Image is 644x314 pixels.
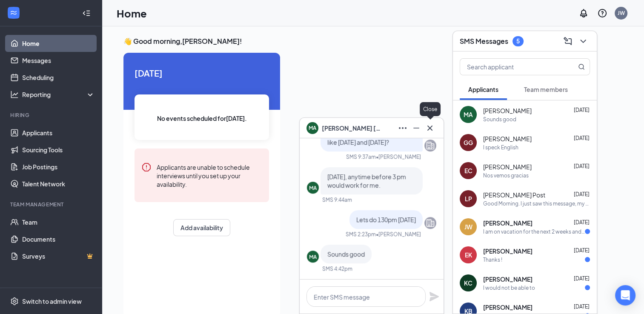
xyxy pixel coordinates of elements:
[425,140,435,151] svg: Company
[429,291,439,302] svg: Plane
[464,138,473,147] div: GG
[22,52,95,69] a: Messages
[10,297,19,305] svg: Settings
[574,275,590,282] span: [DATE]
[398,123,408,133] svg: Ellipses
[516,37,520,45] div: 5
[576,34,590,48] button: ChevronDown
[376,153,421,160] span: • [PERSON_NAME]
[483,106,532,115] span: [PERSON_NAME]
[22,158,95,175] a: Job Postings
[22,69,95,86] a: Scheduling
[574,135,590,141] span: [DATE]
[309,184,317,191] div: MA
[376,231,421,238] span: • [PERSON_NAME]
[141,162,152,172] svg: Error
[22,90,95,99] div: Reporting
[483,228,585,235] div: I am on vacation for the next 2 weeks and would not be available during that time. Would it be po...
[465,194,472,203] div: LP
[173,219,230,236] button: Add availability
[309,253,317,260] div: MA
[9,9,18,17] svg: WorkstreamLogo
[10,90,19,99] svg: Analysis
[563,36,573,46] svg: ComposeMessage
[574,247,590,254] span: [DATE]
[157,162,262,188] div: Applicants are unable to schedule interviews until you set up your availability.
[420,102,441,116] div: Close
[597,8,607,18] svg: QuestionInfo
[615,285,635,305] div: Open Intercom Messenger
[574,163,590,169] span: [DATE]
[22,231,95,248] a: Documents
[483,144,518,151] div: I speck English
[468,86,498,93] span: Applicants
[574,191,590,197] span: [DATE]
[411,123,421,133] svg: Minimize
[483,247,532,255] span: [PERSON_NAME]
[483,200,590,207] div: Good Morning. I just saw this message, my sincerest apologies. Is there another time that we can ...
[578,63,585,70] svg: MagnifyingGlass
[322,123,381,133] span: [PERSON_NAME] [PERSON_NAME]
[22,35,95,52] a: Home
[117,6,147,20] h1: Home
[578,36,588,46] svg: ChevronDown
[123,37,623,46] h3: 👋 Good morning, [PERSON_NAME] !
[483,256,502,263] div: Thanks !
[356,216,416,223] span: Lets do 130pm [DATE]
[464,279,472,287] div: KC
[22,141,95,158] a: Sourcing Tools
[483,303,532,311] span: [PERSON_NAME]
[425,218,435,228] svg: Company
[346,231,376,238] div: SMS 2:23pm
[322,196,352,203] div: SMS 9:44am
[578,8,589,18] svg: Notifications
[460,37,508,46] h3: SMS Messages
[396,121,409,135] button: Ellipses
[561,34,575,48] button: ComposeMessage
[10,111,93,119] div: Hiring
[483,163,532,171] span: [PERSON_NAME]
[82,9,91,17] svg: Collapse
[409,121,423,135] button: Minimize
[346,153,376,160] div: SMS 9:37am
[22,124,95,141] a: Applicants
[464,223,472,231] div: JW
[483,219,532,227] span: [PERSON_NAME]
[327,250,365,258] span: Sounds good
[483,284,535,291] div: I would not be able to
[483,275,532,283] span: [PERSON_NAME]
[22,214,95,231] a: Team
[322,265,352,272] div: SMS 4:42pm
[425,123,435,133] svg: Cross
[464,110,473,119] div: MA
[135,66,269,80] span: [DATE]
[460,59,561,75] input: Search applicant
[483,116,516,123] div: Sounds good
[327,173,406,189] span: [DATE], anytime before 3 pm would work for me.
[618,9,625,17] div: JW
[574,219,590,226] span: [DATE]
[22,297,82,305] div: Switch to admin view
[524,86,568,93] span: Team members
[464,166,472,175] div: EC
[483,191,545,199] span: [PERSON_NAME] Post
[22,248,95,265] a: SurveysCrown
[10,201,93,208] div: Team Management
[423,121,437,135] button: Cross
[483,134,532,143] span: [PERSON_NAME]
[465,251,472,259] div: EK
[574,107,590,113] span: [DATE]
[574,303,590,310] span: [DATE]
[483,172,529,179] div: Nos vemos gracias
[22,175,95,192] a: Talent Network
[157,114,247,123] span: No events scheduled for [DATE] .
